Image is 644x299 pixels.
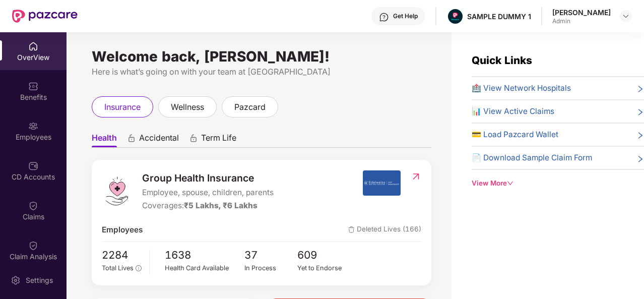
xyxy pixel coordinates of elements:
[472,129,558,141] span: 💳 Load Pazcard Wallet
[23,275,56,285] div: Settings
[297,247,351,264] span: 609
[28,81,38,91] img: svg+xml;base64,PHN2ZyBpZD0iQmVuZWZpdHMiIHhtbG5zPSJodHRwOi8vd3d3LnczLm9yZy8yMDAwL3N2ZyIgd2lkdGg9Ij...
[28,161,38,171] img: svg+xml;base64,PHN2ZyBpZD0iQ0RfQWNjb3VudHMiIGRhdGEtbmFtZT0iQ0QgQWNjb3VudHMiIHhtbG5zPSJodHRwOi8vd3...
[28,121,38,131] img: svg+xml;base64,PHN2ZyBpZD0iRW1wbG95ZWVzIiB4bWxucz0iaHR0cDovL3d3dy53My5vcmcvMjAwMC9zdmciIHdpZHRoPS...
[142,200,274,212] div: Coverages:
[348,224,421,236] span: Deleted Lives (166)
[28,41,38,51] img: svg+xml;base64,PHN2ZyBpZD0iSG9tZSIgeG1sbnM9Imh0dHA6Ly93d3cudzMub3JnLzIwMDAvc3ZnIiB3aWR0aD0iMjAiIG...
[171,101,204,113] span: wellness
[136,265,141,271] span: info-circle
[297,263,351,273] div: Yet to Endorse
[507,180,513,187] span: down
[28,241,38,251] img: svg+xml;base64,PHN2ZyBpZD0iQ2xhaW0iIHhtbG5zPSJodHRwOi8vd3d3LnczLm9yZy8yMDAwL3N2ZyIgd2lkdGg9IjIwIi...
[12,10,78,23] img: New Pazcare Logo
[472,105,554,117] span: 📊 View Active Claims
[552,17,611,25] div: Admin
[636,154,644,164] span: right
[244,263,298,273] div: In Process
[142,187,274,199] span: Employee, spouse, children, parents
[92,66,431,78] div: Here is what’s going on with your team at [GEOGRAPHIC_DATA]
[165,247,244,264] span: 1638
[244,247,298,264] span: 37
[102,224,143,236] span: Employees
[622,12,630,20] img: svg+xml;base64,PHN2ZyBpZD0iRHJvcGRvd24tMzJ4MzIiIHhtbG5zPSJodHRwOi8vd3d3LnczLm9yZy8yMDAwL3N2ZyIgd2...
[348,226,355,233] img: deleteIcon
[472,178,644,189] div: View More
[92,52,431,61] div: Welcome back, [PERSON_NAME]!
[104,101,141,113] span: insurance
[636,107,644,117] span: right
[393,12,418,20] div: Get Help
[448,9,463,24] img: Pazcare_Alternative_logo-01-01.png
[165,263,244,273] div: Health Card Available
[127,134,136,143] div: animation
[92,133,117,147] span: Health
[234,101,266,113] span: pazcard
[467,12,531,21] div: SAMPLE DUMMY 1
[636,131,644,141] span: right
[102,264,134,272] span: Total Lives
[139,133,179,147] span: Accidental
[363,170,401,196] img: insurerIcon
[636,84,644,94] span: right
[472,82,571,94] span: 🏥 View Network Hospitals
[28,201,38,211] img: svg+xml;base64,PHN2ZyBpZD0iQ2xhaW0iIHhtbG5zPSJodHRwOi8vd3d3LnczLm9yZy8yMDAwL3N2ZyIgd2lkdGg9IjIwIi...
[552,8,611,17] div: [PERSON_NAME]
[189,134,198,143] div: animation
[11,275,21,285] img: svg+xml;base64,PHN2ZyBpZD0iU2V0dGluZy0yMHgyMCIgeG1sbnM9Imh0dHA6Ly93d3cudzMub3JnLzIwMDAvc3ZnIiB3aW...
[201,133,236,147] span: Term Life
[472,152,592,164] span: 📄 Download Sample Claim Form
[379,12,389,22] img: svg+xml;base64,PHN2ZyBpZD0iSGVscC0zMngzMiIgeG1sbnM9Imh0dHA6Ly93d3cudzMub3JnLzIwMDAvc3ZnIiB3aWR0aD...
[102,176,132,206] img: logo
[142,170,274,186] span: Group Health Insurance
[184,201,257,210] span: ₹5 Lakhs, ₹6 Lakhs
[411,171,421,182] img: RedirectIcon
[472,54,532,67] span: Quick Links
[102,247,142,264] span: 2284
